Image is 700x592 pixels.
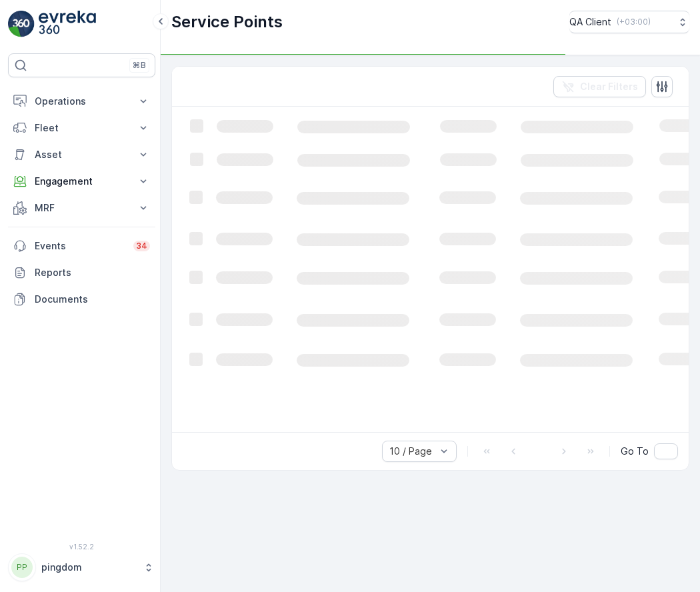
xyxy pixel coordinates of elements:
p: Events [35,239,125,253]
button: PPpingdom [8,553,155,581]
button: Clear Filters [553,76,646,97]
p: ⌘B [133,60,146,71]
p: MRF [35,201,129,215]
p: Reports [35,266,150,279]
p: pingdom [41,561,137,574]
p: Service Points [171,11,283,33]
button: QA Client(+03:00) [569,11,689,33]
p: Clear Filters [580,80,638,93]
span: Go To [621,445,649,458]
img: logo_light-DOdMpM7g.png [39,11,96,37]
p: Fleet [35,121,129,135]
a: Reports [8,259,155,286]
button: Fleet [8,115,155,141]
div: PP [11,557,33,578]
span: v 1.52.2 [8,543,155,551]
p: Documents [35,293,150,306]
a: Documents [8,286,155,313]
p: ( +03:00 ) [617,17,651,27]
button: MRF [8,195,155,221]
p: Asset [35,148,129,161]
p: 34 [136,241,147,251]
a: Events34 [8,233,155,259]
button: Engagement [8,168,155,195]
p: Engagement [35,175,129,188]
button: Operations [8,88,155,115]
p: Operations [35,95,129,108]
img: logo [8,11,35,37]
p: QA Client [569,15,611,29]
button: Asset [8,141,155,168]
